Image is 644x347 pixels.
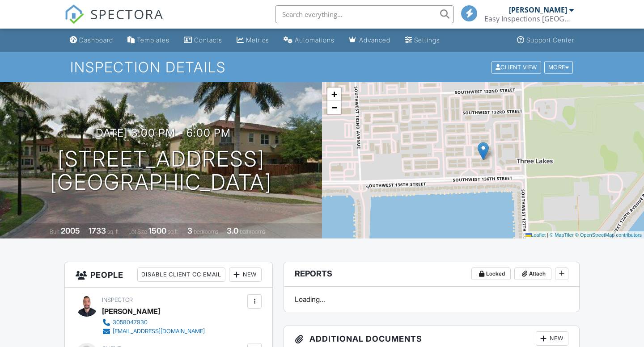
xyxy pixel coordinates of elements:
[92,127,231,139] h3: [DATE] 3:00 pm - 6:00 pm
[484,14,574,23] div: Easy Inspections USA
[148,226,166,235] div: 1500
[50,147,272,195] h1: [STREET_ADDRESS] [GEOGRAPHIC_DATA]
[194,36,222,44] div: Contacts
[550,232,574,238] a: © MapTiler
[229,268,262,282] div: New
[327,101,341,114] a: Zoom out
[547,232,548,238] span: |
[240,228,265,235] span: bathrooms
[327,88,341,101] a: Zoom in
[401,32,444,49] a: Settings
[137,36,169,44] div: Templates
[491,61,541,73] div: Client View
[89,226,106,235] div: 1733
[227,226,238,235] div: 3.0
[102,305,160,318] div: [PERSON_NAME]
[359,36,390,44] div: Advanced
[79,36,113,44] div: Dashboard
[124,32,173,49] a: Templates
[275,5,454,23] input: Search everything...
[61,226,80,235] div: 2005
[345,32,394,49] a: Advanced
[113,328,205,335] div: [EMAIL_ADDRESS][DOMAIN_NAME]
[575,232,642,238] a: © OpenStreetMap contributors
[246,36,269,44] div: Metrics
[90,4,164,23] span: SPECTORA
[491,63,543,70] a: Client View
[544,61,573,73] div: More
[102,297,133,303] span: Inspector
[102,327,205,336] a: [EMAIL_ADDRESS][DOMAIN_NAME]
[50,228,59,235] span: Built
[66,32,117,49] a: Dashboard
[102,318,205,327] a: 3058047930
[180,32,226,49] a: Contacts
[478,142,489,160] img: Marker
[331,102,337,113] span: −
[525,232,546,238] a: Leaflet
[128,228,147,235] span: Lot Size
[526,36,574,44] div: Support Center
[194,228,218,235] span: bedrooms
[280,32,338,49] a: Automations (Basic)
[295,36,335,44] div: Automations
[331,88,337,100] span: +
[187,226,192,235] div: 3
[168,228,179,235] span: sq.ft.
[64,12,164,31] a: SPECTORA
[414,36,440,44] div: Settings
[64,4,84,24] img: The Best Home Inspection Software - Spectora
[233,32,273,49] a: Metrics
[513,32,578,49] a: Support Center
[137,268,225,282] div: Disable Client CC Email
[113,319,148,326] div: 3058047930
[65,262,272,288] h3: People
[107,228,120,235] span: sq. ft.
[536,331,568,346] div: New
[70,59,574,75] h1: Inspection Details
[509,5,567,14] div: [PERSON_NAME]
